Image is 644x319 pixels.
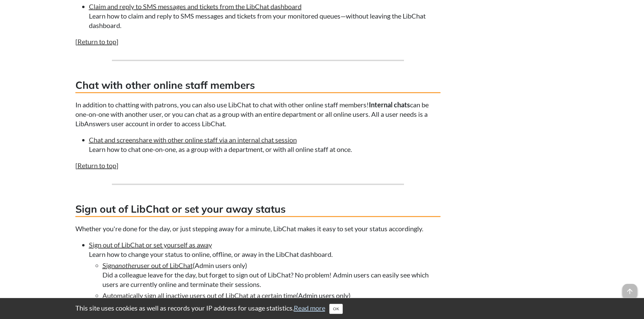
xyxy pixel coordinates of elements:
p: Whether you're done for the day, or just stepping away for a minute, LibChat makes it easy to set... [75,224,440,233]
h3: Sign out of LibChat or set your away status [75,202,440,217]
a: Return to top [77,161,116,169]
div: This site uses cookies as well as records your IP address for usage statistics. [69,303,576,314]
h3: Chat with other online staff members [75,78,440,93]
li: Learn how to claim and reply to SMS messages and tickets from your monitored queues—without leavi... [89,2,440,30]
a: Automatically sign all inactive users out of LibChat at a certain time [102,291,296,299]
p: In addition to chatting with patrons, you can also use LibChat to chat with other online staff me... [75,100,440,128]
li: (Admin users only) Did a colleague leave for the day, but forget to sign out of LibChat? No probl... [102,261,440,289]
a: Chat and screenshare with other online staff via an internal chat session [89,136,297,144]
a: Signanotheruser out of LibChat [102,261,193,269]
em: another [115,261,137,269]
a: Return to top [77,37,116,46]
strong: Internal chats [369,101,410,109]
li: Learn how to chat one-on-one, as a group with a department, or with all online staff at once. [89,135,440,154]
button: Close [329,304,343,314]
li: (Admin users only) In addition to manually signing out users, Admin users can also create a daily... [102,291,440,319]
li: Learn how to change your status to online, offline, or away in the LibChat dashboard. [89,240,440,319]
p: [ ] [75,37,440,46]
p: [ ] [75,161,440,170]
span: arrow_upward [622,284,637,299]
a: arrow_upward [622,285,637,293]
a: Sign out of LibChat or set yourself as away [89,241,212,249]
a: Read more [294,304,325,312]
a: Claim and reply to SMS messages and tickets from the LibChat dashboard [89,2,302,10]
